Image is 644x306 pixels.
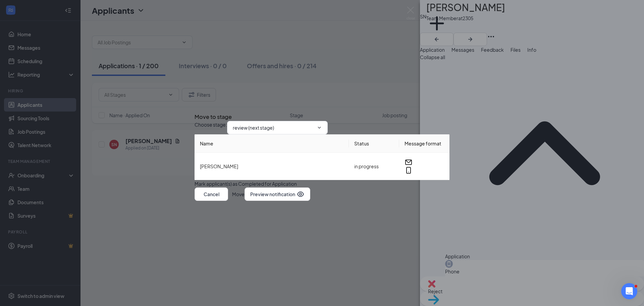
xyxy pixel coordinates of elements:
[405,158,413,166] svg: Email
[245,187,310,201] button: Preview notificationEye
[200,163,238,169] span: [PERSON_NAME]
[195,187,228,201] button: Cancel
[195,134,349,153] th: Name
[399,134,449,153] th: Message format
[195,113,232,121] h3: Move to stage
[232,187,245,201] button: Move
[195,180,297,187] span: Mark applicant(s) as Completed for Application
[349,134,399,153] th: Status
[349,153,399,180] td: in progress
[195,121,227,134] span: Choose stage :
[317,125,322,130] svg: ChevronDown
[621,283,637,299] iframe: Intercom live chat
[405,166,413,174] svg: MobileSms
[297,190,305,198] svg: Eye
